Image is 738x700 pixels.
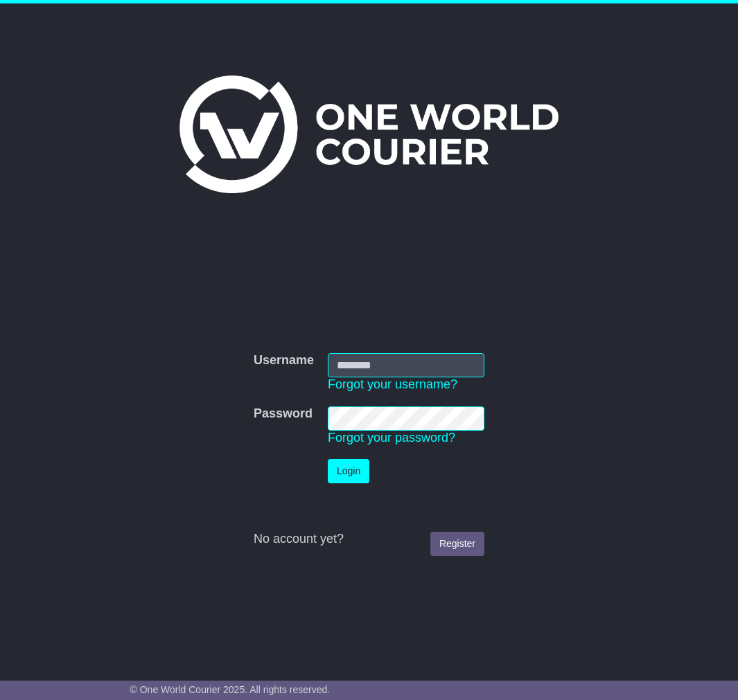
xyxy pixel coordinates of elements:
[254,406,313,422] label: Password
[328,377,457,391] a: Forgot your username?
[254,532,484,547] div: No account yet?
[254,353,314,368] label: Username
[430,532,484,556] a: Register
[179,75,558,193] img: One World
[328,431,455,445] a: Forgot your password?
[328,459,369,483] button: Login
[130,684,331,695] span: © One World Courier 2025. All rights reserved.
